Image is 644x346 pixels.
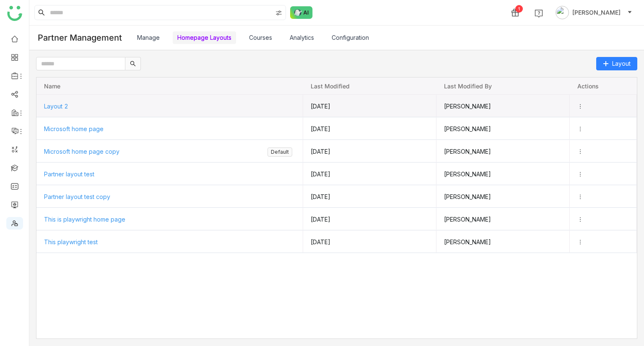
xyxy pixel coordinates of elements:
span: [DATE] [311,216,330,223]
span: Partner layout test copy [44,193,110,200]
img: search-type.svg [275,10,282,16]
a: Analytics [290,34,314,41]
div: Press SPACE to select this row. [36,230,637,253]
button: [PERSON_NAME] [554,6,634,19]
span: [DATE] [311,103,330,110]
div: Press SPACE to select this row. [36,95,637,117]
span: Layout [612,59,631,68]
a: Manage [137,34,160,41]
span: Actions [577,83,599,90]
nz-tag: Default [267,147,292,157]
span: This is playwright home page [44,216,125,223]
div: Partner Management [38,33,122,43]
span: Microsoft home page [44,125,104,132]
span: [PERSON_NAME] [444,95,562,116]
span: Last modified by [444,83,492,90]
span: Last modified [311,83,350,90]
div: Press SPACE to select this row. [36,208,637,230]
span: [DATE] [311,148,330,155]
div: Press SPACE to select this row. [36,140,637,163]
span: [PERSON_NAME] [444,208,562,230]
a: Configuration [332,34,369,41]
div: Press SPACE to select this row. [36,185,637,208]
div: Press SPACE to select this row. [36,117,637,140]
span: [PERSON_NAME] [444,118,562,139]
span: Microsoft home page copy [44,148,119,155]
img: logo [7,6,22,21]
img: help.svg [535,9,543,18]
button: Layout [596,57,637,70]
span: [DATE] [311,125,330,132]
div: Press SPACE to select this row. [36,163,637,185]
span: [DATE] [311,193,330,200]
span: [PERSON_NAME] [444,231,562,252]
span: [PERSON_NAME] [572,8,621,17]
span: [PERSON_NAME] [444,163,562,184]
span: Name [44,83,60,90]
span: This playwright test [44,238,98,245]
a: Homepage Layouts [177,34,231,41]
span: [PERSON_NAME] [444,140,562,162]
span: [PERSON_NAME] [444,186,562,207]
a: Courses [249,34,272,41]
span: [DATE] [311,238,330,245]
div: 1 [515,5,523,13]
span: Layout 2 [44,103,68,110]
img: avatar [556,6,569,19]
span: [DATE] [311,170,330,178]
img: ask-buddy-normal.svg [290,6,313,19]
span: Partner layout test [44,170,94,178]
